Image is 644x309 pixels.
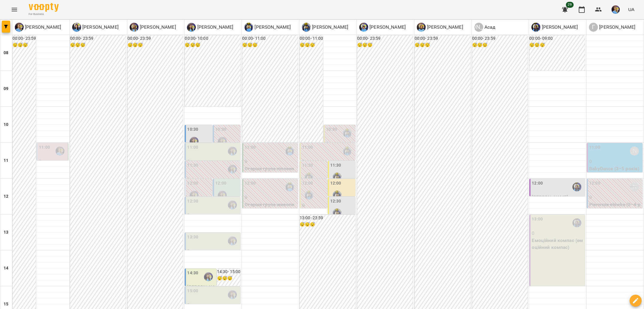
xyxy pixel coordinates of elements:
[285,147,294,156] img: Ратушенко Альона
[626,4,637,15] button: UA
[187,288,198,294] label: 15:00
[532,237,584,251] p: Емоційний компас (емоційний компас)
[215,180,226,187] label: 12:00
[70,35,126,42] h6: 00:00 - 23:59
[187,158,239,165] p: 0
[589,23,598,32] div: Г
[628,6,634,13] span: UA
[300,221,355,228] h6: 😴😴😴
[4,157,8,164] h6: 11
[55,147,64,156] div: Позднякова Анастасія
[368,24,406,31] p: [PERSON_NAME]
[228,236,237,245] img: Ігнатенко Оксана
[245,144,256,151] label: 11:00
[598,24,635,31] p: [PERSON_NAME]
[4,193,8,200] h6: 12
[204,272,213,281] img: Ігнатенко Оксана
[196,24,233,31] p: [PERSON_NAME]
[187,248,239,255] p: 0
[242,35,298,42] h6: 00:00 - 11:00
[130,23,176,32] div: Казимирів Тетяна
[245,165,297,186] p: Старша група ліплення (третя старша група ліплення)
[217,269,240,275] h6: 14:30 - 15:00
[302,144,313,151] label: 11:00
[244,23,291,32] a: Р [PERSON_NAME]
[531,23,540,32] img: В
[311,24,348,31] p: [PERSON_NAME]
[474,23,495,32] div: Асад
[326,126,337,133] label: 10:30
[218,137,227,146] div: Ігнатенко Оксана
[529,42,585,48] h6: 😴😴😴
[228,165,237,173] div: Ігнатенко Оксана
[285,182,294,191] div: Ратушенко Альона
[187,23,196,32] img: І
[572,182,581,191] div: Вахнован Діана
[185,35,240,42] h6: 00:00 - 10:00
[300,42,323,48] h6: 😴😴😴
[130,23,139,32] img: К
[228,200,237,209] div: Ігнатенко Оксана
[300,215,355,221] h6: 13:00 - 23:59
[326,140,354,147] p: 0
[228,147,237,156] div: Ігнатенко Оксана
[589,201,641,222] p: Pierwsze słówka (2–4 роки) (польська молодша)
[190,191,198,200] div: Ігнатенко Оксана
[4,86,8,92] h6: 09
[472,42,528,48] h6: 😴😴😴
[187,23,233,32] div: Ігнатенко Оксана
[139,24,176,31] p: [PERSON_NAME]
[415,42,470,48] h6: 😴😴😴
[190,137,198,146] img: Ігнатенко Оксана
[611,5,620,14] img: 6b085e1eb0905a9723a04dd44c3bb19c.jpg
[343,147,352,156] div: Свириденко Аня
[304,191,313,200] div: Свириденко Аня
[70,42,126,48] h6: 😴😴😴
[540,24,578,31] p: [PERSON_NAME]
[253,24,291,31] p: [PERSON_NAME]
[304,173,313,182] img: Свириденко Аня
[15,23,61,32] a: П [PERSON_NAME]
[4,301,8,308] h6: 15
[589,180,600,187] label: 12:00
[359,23,368,32] img: Ч
[4,229,8,236] h6: 13
[187,302,239,309] p: 0
[333,191,342,200] img: Свириденко Аня
[245,180,256,187] label: 12:00
[343,129,352,138] img: Свириденко Аня
[228,290,237,299] img: Ігнатенко Оксана
[532,180,543,187] label: 12:00
[15,23,61,32] div: Позднякова Анастасія
[333,208,342,217] div: Свириденко Аня
[589,158,641,165] p: 0
[532,194,568,200] span: [PERSON_NAME]
[589,165,641,179] p: BabyDance (3–5 років) (танці молодша група)
[217,275,240,282] h6: 😴😴😴
[426,24,463,31] p: [PERSON_NAME]
[72,23,119,32] a: Б [PERSON_NAME]
[532,230,584,237] p: 0
[245,158,297,165] p: 0
[472,35,528,42] h6: 00:00 - 23:59
[187,198,198,205] label: 12:30
[357,35,413,42] h6: 00:00 - 23:59
[215,126,226,133] label: 10:30
[330,162,341,169] label: 11:30
[245,194,297,201] p: 0
[13,42,36,48] h6: 😴😴😴
[81,24,119,31] p: [PERSON_NAME]
[187,180,198,187] label: 12:00
[474,23,495,32] a: [PERSON_NAME] Асад
[474,23,483,32] div: [PERSON_NAME]
[218,191,227,200] img: Ігнатенко Оксана
[417,23,426,32] img: Б
[566,2,574,8] span: 29
[589,194,641,201] p: 0
[302,162,313,169] label: 11:30
[572,218,581,227] div: Вахнован Діана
